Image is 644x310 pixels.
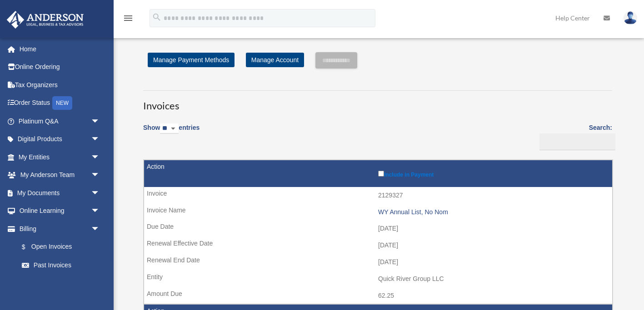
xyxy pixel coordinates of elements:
[246,53,304,67] a: Manage Account
[6,184,114,202] a: My Documentsarrow_drop_down
[144,187,612,204] td: 2129327
[6,220,109,238] a: Billingarrow_drop_down
[148,53,235,67] a: Manage Payment Methods
[91,130,109,149] span: arrow_drop_down
[378,169,608,178] label: Include in Payment
[6,166,114,184] a: My Anderson Teamarrow_drop_down
[91,202,109,221] span: arrow_drop_down
[91,166,109,185] span: arrow_drop_down
[144,254,612,271] td: [DATE]
[52,96,72,110] div: NEW
[4,11,86,29] img: Anderson Advisors Platinum Portal
[539,133,615,151] input: Search:
[6,112,114,130] a: Platinum Q&Aarrow_drop_down
[91,184,109,202] span: arrow_drop_down
[13,238,105,256] a: $Open Invoices
[6,40,114,58] a: Home
[6,148,114,166] a: My Entitiesarrow_drop_down
[144,220,612,237] td: [DATE]
[144,287,612,305] td: 62.25
[152,12,162,22] i: search
[6,130,114,148] a: Digital Productsarrow_drop_down
[123,16,134,24] a: menu
[378,171,384,177] input: Include in Payment
[160,123,179,134] select: Showentries
[6,202,114,220] a: Online Learningarrow_drop_down
[6,76,114,94] a: Tax Organizers
[144,237,612,254] td: [DATE]
[143,122,200,143] label: Show entries
[378,208,608,216] div: WY Annual List, No Nom
[27,241,31,253] span: $
[624,11,637,25] img: User Pic
[91,148,109,167] span: arrow_drop_down
[144,271,612,288] td: Quick River Group LLC
[6,58,114,76] a: Online Ordering
[143,90,612,113] h3: Invoices
[536,122,612,150] label: Search:
[123,13,134,24] i: menu
[91,112,109,131] span: arrow_drop_down
[13,256,109,274] a: Past Invoices
[6,94,114,113] a: Order StatusNEW
[13,274,109,292] a: Manage Payments
[91,220,109,238] span: arrow_drop_down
